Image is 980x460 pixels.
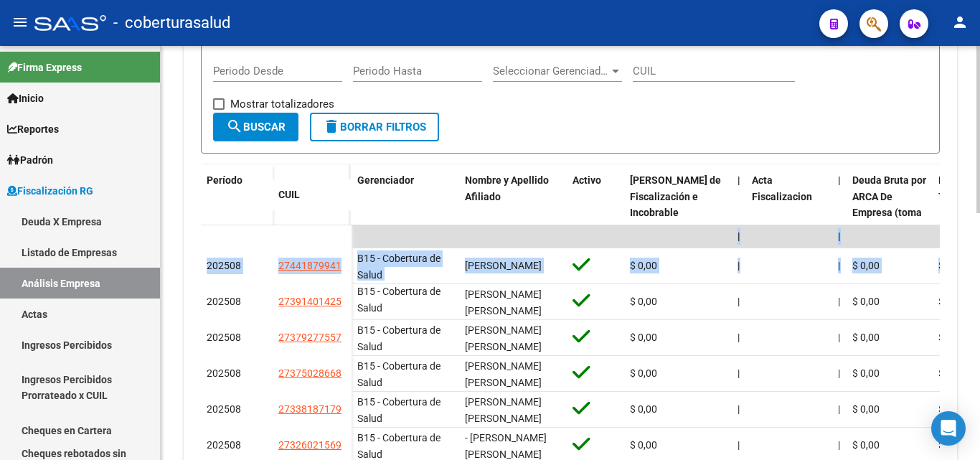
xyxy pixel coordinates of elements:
span: [PERSON_NAME] [PERSON_NAME] [465,288,542,316]
span: $ 0,00 [852,439,880,451]
button: Borrar Filtros [310,113,439,141]
mat-icon: person [951,14,969,31]
span: | [838,439,840,451]
span: $ 0,00 [852,367,880,379]
div: Open Intercom Messenger [931,411,966,446]
span: [PERSON_NAME] [PERSON_NAME] [465,360,542,388]
span: Inicio [7,90,44,106]
span: 202508 [207,332,241,343]
span: | [738,296,740,307]
span: [PERSON_NAME] [465,260,542,271]
span: $ 0,00 [630,367,657,379]
span: - [PERSON_NAME] [PERSON_NAME] [465,432,547,460]
span: | [738,174,740,186]
span: B15 - Cobertura de Salud [357,432,440,460]
datatable-header-cell: Período [201,165,273,225]
span: B15 - Cobertura de Salud [357,360,440,388]
span: $ 0,00 [852,332,880,343]
span: Reportes [7,121,59,137]
span: Seleccionar Gerenciador [493,65,609,78]
span: | [738,260,740,271]
span: Acta Fiscalizacion [752,174,812,202]
span: Buscar [226,121,286,133]
span: 27441879941 [278,260,341,271]
span: 27326021569 [278,439,341,451]
span: Activo [573,174,601,186]
span: | [738,439,740,451]
span: | [738,332,740,343]
datatable-header-cell: CUIL [273,179,352,210]
span: $ 0,00 [630,332,657,343]
span: $ 0,00 [852,260,880,271]
span: Período [207,174,242,186]
span: $ 0,00 [630,296,657,307]
span: B15 - Cobertura de Salud [357,253,440,281]
span: Firma Express [7,60,82,75]
span: [PERSON_NAME] de Fiscalización e Incobrable [630,174,721,219]
span: | [838,367,840,379]
span: Deuda Bruta por ARCA De Empresa (toma en cuenta todos los afiliados) [852,174,926,251]
span: - coberturasalud [113,7,230,39]
mat-icon: delete [323,118,340,135]
datatable-header-cell: Activo [567,165,624,261]
span: Fiscalización RG [7,183,93,199]
span: $ 0,00 [852,403,880,415]
span: Gerenciador [357,174,414,186]
span: | [838,296,840,307]
span: $ 0,00 [630,439,657,451]
span: 202508 [207,260,241,271]
span: 202508 [207,403,241,415]
span: $ 0,00 [630,260,657,271]
span: $ 0,00 [938,332,966,343]
span: | [838,260,840,271]
span: $ 0,00 [938,296,966,307]
datatable-header-cell: Deuda Bruta por ARCA De Empresa (toma en cuenta todos los afiliados) [847,165,933,261]
datatable-header-cell: Nombre y Apellido Afiliado [459,165,567,261]
span: | [738,230,740,242]
span: 27379277557 [278,332,341,343]
datatable-header-cell: Deuda Bruta Neto de Fiscalización e Incobrable [624,165,732,261]
span: $ 0,00 [938,403,966,415]
mat-icon: menu [11,14,29,31]
span: $ 0,00 [852,296,880,307]
span: Padrón [7,152,53,168]
span: [PERSON_NAME] [PERSON_NAME] [465,324,542,352]
button: Buscar [213,113,298,141]
span: | [838,332,840,343]
span: [PERSON_NAME] [PERSON_NAME] [465,396,542,424]
span: | [838,174,841,186]
span: 202508 [207,296,241,307]
span: CUIL [278,189,300,200]
span: B15 - Cobertura de Salud [357,324,440,352]
span: B15 - Cobertura de Salud [357,396,440,424]
datatable-header-cell: | [832,165,847,261]
span: Borrar Filtros [323,121,426,133]
span: | [738,403,740,415]
datatable-header-cell: Acta Fiscalizacion [746,165,832,261]
span: $ 0,00 [938,260,966,271]
span: | [838,230,841,242]
span: Nombre y Apellido Afiliado [465,174,549,202]
span: 202508 [207,439,241,451]
span: 27391401425 [278,296,341,307]
span: $ 0,00 [938,439,966,451]
span: | [838,403,840,415]
span: | [738,367,740,379]
mat-icon: search [226,118,243,135]
span: 27338187179 [278,403,341,415]
span: $ 0,00 [630,403,657,415]
span: 27375028668 [278,367,341,379]
span: 202508 [207,367,241,379]
datatable-header-cell: Gerenciador [352,165,459,261]
datatable-header-cell: | [732,165,746,261]
span: $ 0,00 [938,367,966,379]
span: Mostrar totalizadores [230,95,334,113]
